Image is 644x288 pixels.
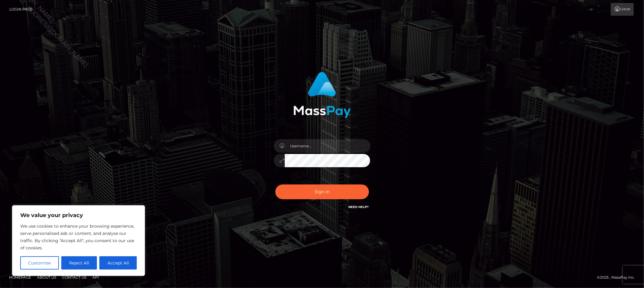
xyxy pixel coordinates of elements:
[61,256,97,270] button: Reject All
[597,274,639,281] div: © 2025 , MassPay Inc.
[285,139,370,153] input: Username...
[275,184,369,199] button: Sign in
[9,3,33,16] a: Login Page
[7,273,34,282] a: Homepage
[35,273,59,282] a: About Us
[20,256,59,270] button: Customise
[60,273,89,282] a: Contact Us
[293,72,351,118] img: MassPay Login
[349,205,369,209] a: Need Help?
[20,212,137,219] p: We value your privacy
[99,256,137,270] button: Accept All
[90,273,101,282] a: API
[611,3,634,16] a: Login
[12,205,145,276] div: We value your privacy
[20,222,137,251] p: We use cookies to enhance your browsing experience, serve personalised ads or content, and analys...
